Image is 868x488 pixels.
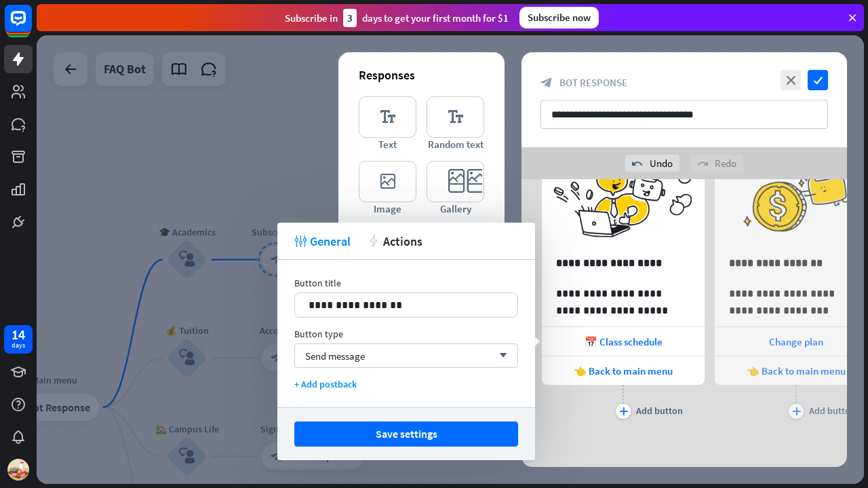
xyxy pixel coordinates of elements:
[11,5,52,46] button: Open LiveChat chat widget
[294,378,518,390] div: + Add postback
[697,158,708,169] i: redo
[305,350,365,362] span: Send message
[343,9,357,27] div: 3
[285,9,509,27] div: Subscribe in days to get your first month for $1
[781,70,801,90] i: close
[792,407,801,415] i: plus
[294,277,518,289] div: Button title
[12,329,25,341] div: 14
[310,233,351,249] span: General
[585,335,663,348] span: 📅 Class schedule
[632,158,643,169] i: undo
[294,235,307,247] i: tweak
[368,235,380,247] i: action
[294,328,518,340] div: Button type
[559,76,627,89] span: Bot Response
[12,341,25,350] div: days
[383,233,422,249] span: Actions
[625,155,679,172] div: Undo
[808,70,828,90] i: check
[690,155,743,172] div: Redo
[294,421,518,447] button: Save settings
[542,150,705,248] img: preview
[519,7,599,29] div: Subscribe now
[4,325,33,354] a: 14 days
[492,352,507,360] i: arrow_down
[809,405,856,417] div: Add button
[636,405,683,417] div: Add button
[619,407,628,415] i: plus
[769,335,823,348] span: Change plan
[540,77,553,89] i: block_bot_response
[574,364,673,377] span: 👈 Back to main menu
[747,364,846,377] span: 👈 Back to main menu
